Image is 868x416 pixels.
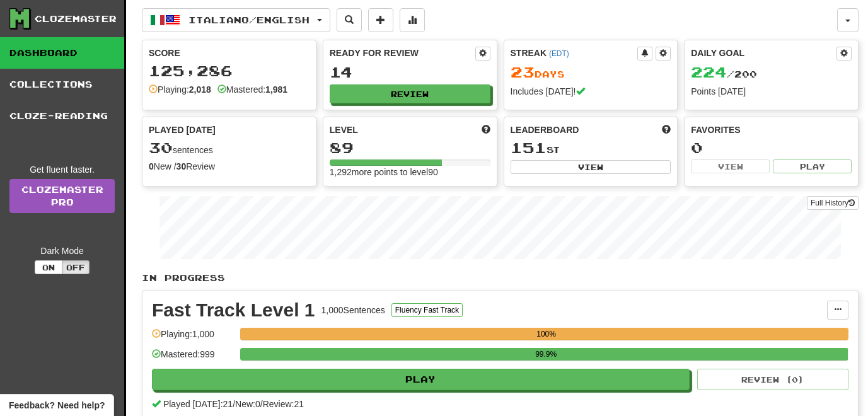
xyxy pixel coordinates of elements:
[152,369,690,390] button: Play
[330,84,490,103] button: Review
[142,272,859,284] p: In Progress
[697,369,848,390] button: Review (0)
[62,260,90,274] button: Off
[691,69,757,79] span: / 200
[330,140,490,156] div: 89
[149,124,216,136] span: Played [DATE]
[511,124,579,136] span: Leaderboard
[152,328,234,349] div: Playing: 1,000
[235,399,260,409] span: New: 0
[391,303,463,317] button: Fluency Fast Track
[9,163,115,176] div: Get fluent faster.
[400,8,425,32] button: More stats
[35,13,117,25] div: Clozemaster
[337,8,362,32] button: Search sentences
[9,399,105,412] span: Open feedback widget
[265,84,287,95] strong: 1,981
[330,124,358,136] span: Level
[149,63,310,79] div: 125,286
[691,85,852,98] div: Points [DATE]
[149,161,154,171] strong: 0
[189,84,211,95] strong: 2,018
[691,63,727,81] span: 224
[188,14,310,25] span: Italiano / English
[176,161,187,171] strong: 30
[691,47,836,61] div: Daily Goal
[149,83,211,96] div: Playing:
[511,139,547,156] span: 151
[321,304,385,316] div: 1,000 Sentences
[691,124,852,136] div: Favorites
[244,328,848,340] div: 100%
[511,85,671,98] div: Includes [DATE]!
[511,63,535,81] span: 23
[330,64,490,80] div: 14
[152,348,234,369] div: Mastered: 999
[142,8,330,32] button: Italiano/English
[149,139,173,156] span: 30
[368,8,393,32] button: Add sentence to collection
[330,47,475,59] div: Ready for Review
[149,140,310,156] div: sentences
[9,245,115,257] div: Dark Mode
[217,83,287,96] div: Mastered:
[511,160,671,174] button: View
[549,49,569,58] a: (EDT)
[244,348,848,361] div: 99.9%
[511,64,671,81] div: Day s
[9,179,115,213] a: ClozemasterPro
[662,124,671,136] span: This week in points, UTC
[773,159,852,173] button: Play
[149,160,310,173] div: New / Review
[263,399,304,409] span: Review: 21
[482,124,490,136] span: Score more points to level up
[807,196,859,210] button: Full History
[260,399,263,409] span: /
[163,399,233,409] span: Played [DATE]: 21
[511,47,638,59] div: Streak
[233,399,235,409] span: /
[330,166,490,178] div: 1,292 more points to level 90
[35,260,62,274] button: On
[691,140,852,156] div: 0
[691,159,770,173] button: View
[152,301,315,320] div: Fast Track Level 1
[149,47,310,59] div: Score
[511,140,671,156] div: st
